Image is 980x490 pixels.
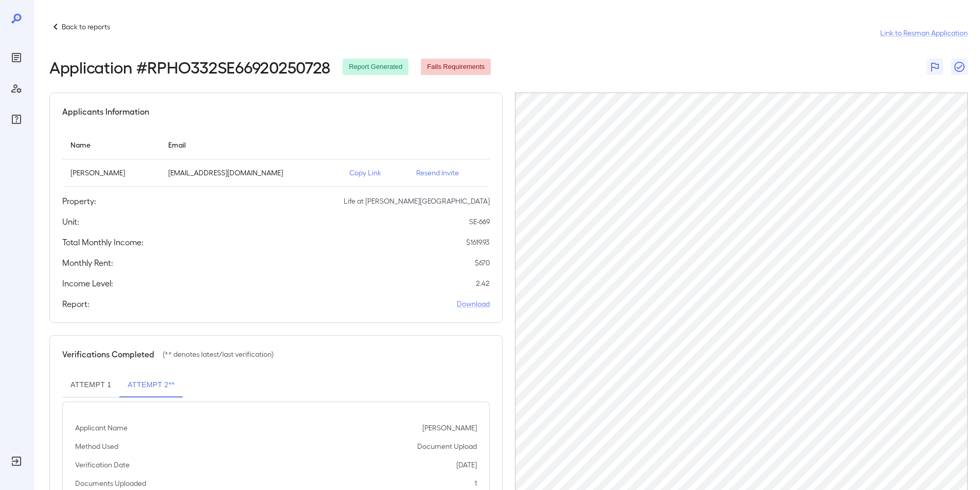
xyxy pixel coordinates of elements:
h5: Unit: [62,215,79,228]
p: SE-669 [469,216,490,227]
p: Copy Link [349,168,400,178]
p: $ 670 [475,258,490,268]
span: Report Generated [343,62,408,72]
h5: Property: [62,195,96,207]
p: Verification Date [75,460,130,470]
div: Reports [8,49,25,66]
div: Manage Users [8,80,25,97]
p: Method Used [75,441,118,451]
p: Resend Invite [416,168,482,178]
button: Attempt 1 [62,373,119,397]
table: simple table [62,130,490,187]
p: Life at [PERSON_NAME][GEOGRAPHIC_DATA] [344,196,490,206]
h5: Income Level: [62,277,113,289]
p: 1 [474,478,477,488]
th: Name [62,130,160,159]
h5: Report: [62,298,90,310]
p: Document Upload [417,441,477,451]
div: FAQ [8,111,25,128]
a: Download [457,299,490,309]
p: [EMAIL_ADDRESS][DOMAIN_NAME] [168,168,333,178]
button: Flag Report [926,59,943,75]
h5: Applicants Information [62,105,149,118]
p: $ 1619.93 [466,237,490,247]
h5: Monthly Rent: [62,257,113,269]
span: Fails Requirements [421,62,491,72]
h5: Total Monthly Income: [62,236,144,248]
button: Attempt 2** [119,373,183,397]
th: Email [160,130,341,159]
p: [DATE] [456,460,477,470]
div: Log Out [8,453,25,469]
a: Link to Resman Application [880,28,968,38]
p: Documents Uploaded [75,478,146,488]
p: [PERSON_NAME] [422,423,477,433]
p: (** denotes latest/last verification) [163,349,274,359]
p: 2.42 [476,278,490,288]
p: [PERSON_NAME] [70,168,152,178]
button: Close Report [951,59,968,75]
p: Applicant Name [75,423,128,433]
h5: Verifications Completed [62,348,154,360]
p: Back to reports [62,22,110,32]
h2: Application # RPHO332SE66920250728 [49,58,330,76]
